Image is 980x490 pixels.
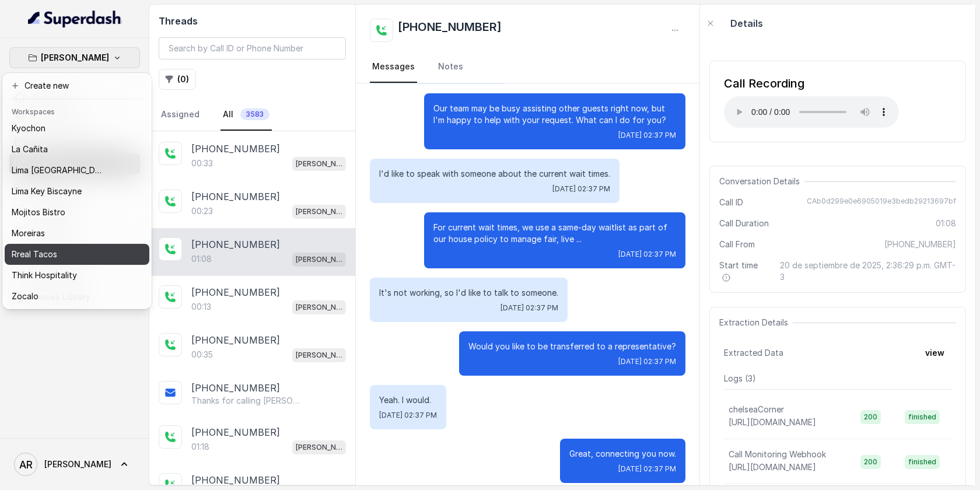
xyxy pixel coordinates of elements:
[12,142,48,156] p: La Cañita
[12,163,105,177] p: Lima [GEOGRAPHIC_DATA]
[5,101,149,120] header: Workspaces
[12,247,57,261] p: Rreal Tacos
[12,205,65,219] p: Mojitos Bistro
[41,51,109,65] p: [PERSON_NAME]
[5,75,149,96] button: Create new
[12,226,45,240] p: Moreiras
[2,73,152,309] div: [PERSON_NAME]
[12,289,38,303] p: Zocalo
[12,121,45,135] p: Kyochon
[9,47,140,68] button: [PERSON_NAME]
[12,268,77,282] p: Think Hospitality
[12,184,82,198] p: Lima Key Biscayne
